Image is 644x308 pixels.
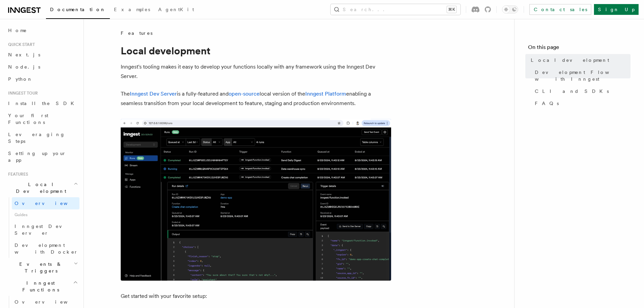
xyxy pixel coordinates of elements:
span: FAQs [535,100,559,107]
a: Python [5,73,79,85]
a: Development with Docker [12,239,79,258]
a: Overview [12,296,79,308]
button: Toggle dark mode [502,5,518,14]
a: AgentKit [154,2,198,18]
h1: Local development [121,45,391,57]
span: Inngest Dev Server [15,224,72,236]
span: Development Flow with Inngest [535,69,630,82]
a: Overview [12,197,79,209]
button: Search...⌘K [331,4,460,15]
a: Contact sales [529,4,591,15]
span: Home [8,27,27,34]
a: Sign Up [594,4,639,15]
span: Setting up your app [8,151,66,163]
img: The Inngest Dev Server on the Functions page [121,119,391,281]
a: Home [5,24,79,36]
span: Quick start [5,42,35,47]
span: Documentation [50,7,106,12]
span: Local Development [5,181,74,195]
span: AgentKit [158,7,194,12]
a: Development Flow with Inngest [532,66,630,85]
span: Your first Functions [8,113,48,125]
div: Local Development [5,197,79,258]
p: Get started with your favorite setup: [121,291,391,301]
a: Next.js [5,49,79,61]
a: Examples [110,2,154,18]
a: Inngest Dev Server [12,220,79,239]
span: Examples [114,7,150,12]
button: Events & Triggers [5,258,79,277]
a: FAQs [532,97,630,109]
span: Overview [15,201,84,206]
kbd: ⌘K [447,6,456,13]
h4: On this page [528,43,630,54]
p: Inngest's tooling makes it easy to develop your functions locally with any framework using the In... [121,62,391,81]
span: Leveraging Steps [8,132,65,144]
span: Local development [531,57,609,63]
span: Features [5,172,28,177]
span: Node.js [8,64,40,70]
span: Inngest Functions [5,280,73,293]
a: open-source [229,91,260,97]
a: Setting up your app [5,147,79,166]
span: Events & Triggers [5,261,74,274]
a: Inngest Dev Server [130,91,177,97]
button: Inngest Functions [5,277,79,296]
a: Leveraging Steps [5,128,79,147]
span: Inngest tour [5,91,38,96]
span: Python [8,76,33,82]
span: Install the SDK [8,101,78,106]
a: Node.js [5,61,79,73]
button: Local Development [5,178,79,197]
a: Local development [528,54,630,66]
span: Guides [12,209,79,220]
span: CLI and SDKs [535,88,609,95]
span: Overview [15,299,84,305]
span: Next.js [8,52,40,57]
span: Development with Docker [15,242,78,255]
p: The is a fully-featured and local version of the enabling a seamless transition from your local d... [121,89,391,108]
a: CLI and SDKs [532,85,630,97]
a: Documentation [46,2,110,19]
a: Inngest Platform [305,91,346,97]
span: Features [121,30,152,36]
a: Install the SDK [5,97,79,109]
a: Your first Functions [5,109,79,128]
